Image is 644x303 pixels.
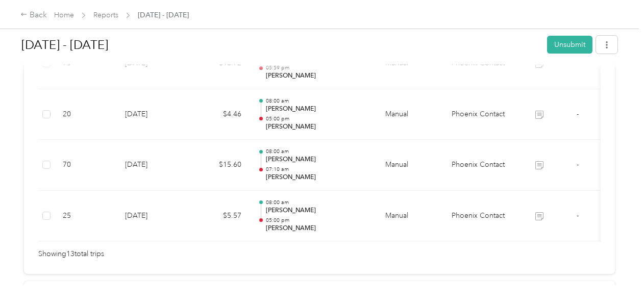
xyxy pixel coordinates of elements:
p: 05:00 pm [266,217,369,224]
p: [PERSON_NAME] [266,155,369,164]
p: [PERSON_NAME] [266,224,369,233]
span: Showing 13 total trips [38,248,104,260]
td: [DATE] [117,191,188,242]
p: [PERSON_NAME] [266,206,369,215]
a: Reports [93,11,118,19]
p: 08:00 am [266,199,369,206]
a: Home [54,11,74,19]
td: Phoenix Contact [443,89,520,140]
button: Unsubmit [547,36,592,54]
iframe: Everlance-gr Chat Button Frame [587,246,644,303]
td: Manual [377,140,443,191]
p: [PERSON_NAME] [266,122,369,132]
p: 07:10 am [266,166,369,173]
p: [PERSON_NAME] [266,173,369,182]
h1: Sep 1 - 30, 2025 [21,33,540,57]
td: 20 [55,89,117,140]
td: Phoenix Contact [443,191,520,242]
span: - [577,160,579,169]
td: [DATE] [117,140,188,191]
p: 08:00 am [266,148,369,155]
span: [DATE] - [DATE] [138,10,189,20]
span: - [577,110,579,118]
td: 25 [55,191,117,242]
div: Back [20,9,47,21]
p: [PERSON_NAME] [266,71,369,81]
p: 08:00 am [266,97,369,105]
td: $5.57 [188,191,250,242]
td: [DATE] [117,89,188,140]
p: 05:00 pm [266,115,369,122]
td: Phoenix Contact [443,140,520,191]
p: [PERSON_NAME] [266,105,369,114]
td: Manual [377,191,443,242]
td: $15.60 [188,140,250,191]
td: 70 [55,140,117,191]
td: Manual [377,89,443,140]
span: - [577,211,579,220]
td: $4.46 [188,89,250,140]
